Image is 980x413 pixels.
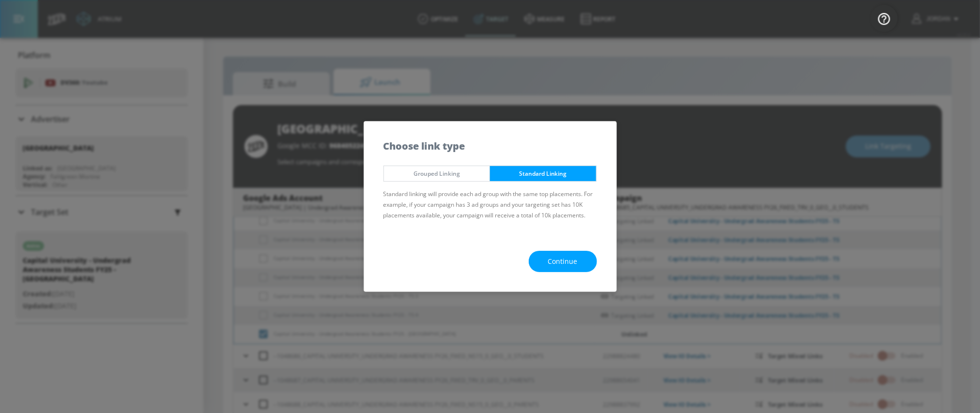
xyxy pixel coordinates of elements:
[391,168,483,179] span: Grouped Linking
[383,189,597,221] p: Standard linking will provide each ad group with the same top placements. For example, if your ca...
[497,168,589,179] span: Standard Linking
[529,251,597,273] button: Continue
[383,141,465,151] h5: Choose link type
[490,166,597,182] button: Standard Linking
[383,166,490,182] button: Grouped Linking
[871,5,898,32] button: Open Resource Center
[548,256,578,268] span: Continue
